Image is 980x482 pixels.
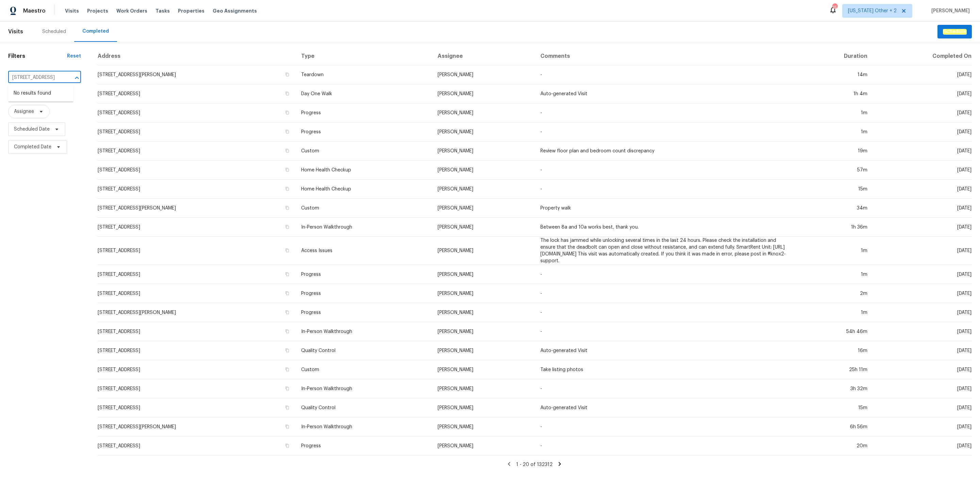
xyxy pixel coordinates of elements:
[873,303,972,322] td: [DATE]
[535,199,797,218] td: Property walk
[296,122,432,142] td: Progress
[432,398,535,417] td: [PERSON_NAME]
[432,436,535,455] td: [PERSON_NAME]
[97,142,296,161] td: [STREET_ADDRESS]
[873,84,972,103] td: [DATE]
[873,237,972,265] td: [DATE]
[432,417,535,436] td: [PERSON_NAME]
[284,271,290,277] button: Copy Address
[97,398,296,417] td: [STREET_ADDRESS]
[284,167,290,173] button: Copy Address
[97,265,296,284] td: [STREET_ADDRESS]
[87,7,108,14] span: Projects
[284,148,290,154] button: Copy Address
[156,9,170,13] span: Tasks
[432,341,535,360] td: [PERSON_NAME]
[284,366,290,372] button: Copy Address
[797,47,873,65] th: Duration
[116,7,147,14] span: Work Orders
[873,103,972,122] td: [DATE]
[284,90,290,97] button: Copy Address
[797,161,873,180] td: 57m
[284,71,290,78] button: Copy Address
[535,84,797,103] td: Auto-generated Visit
[97,47,296,65] th: Address
[296,436,432,455] td: Progress
[97,122,296,142] td: [STREET_ADDRESS]
[284,309,290,315] button: Copy Address
[97,379,296,398] td: [STREET_ADDRESS]
[797,65,873,84] td: 14m
[873,322,972,341] td: [DATE]
[432,161,535,180] td: [PERSON_NAME]
[797,398,873,417] td: 15m
[873,122,972,142] td: [DATE]
[8,85,73,102] div: No results found
[797,284,873,303] td: 2m
[296,265,432,284] td: Progress
[873,379,972,398] td: [DATE]
[72,73,82,83] button: Close
[432,47,535,65] th: Assignee
[797,122,873,142] td: 1m
[67,53,81,60] div: Reset
[535,180,797,199] td: -
[296,303,432,322] td: Progress
[432,122,535,142] td: [PERSON_NAME]
[873,417,972,436] td: [DATE]
[535,122,797,142] td: -
[432,199,535,218] td: [PERSON_NAME]
[832,4,837,11] div: 15
[14,108,34,115] span: Assignee
[535,103,797,122] td: -
[943,29,966,34] em: Schedule
[535,161,797,180] td: -
[535,398,797,417] td: Auto-generated Visit
[97,161,296,180] td: [STREET_ADDRESS]
[432,284,535,303] td: [PERSON_NAME]
[432,103,535,122] td: [PERSON_NAME]
[797,303,873,322] td: 1m
[797,237,873,265] td: 1m
[535,237,797,265] td: The lock has jammed while unlocking several times in the last 24 hours. Please check the installa...
[284,385,290,392] button: Copy Address
[873,218,972,237] td: [DATE]
[535,303,797,322] td: -
[296,47,432,65] th: Type
[797,322,873,341] td: 54h 46m
[797,265,873,284] td: 1m
[14,126,50,133] span: Scheduled Date
[797,142,873,161] td: 19m
[432,265,535,284] td: [PERSON_NAME]
[284,205,290,211] button: Copy Address
[82,28,109,35] div: Completed
[178,7,205,14] span: Properties
[535,341,797,360] td: Auto-generated Visit
[97,360,296,379] td: [STREET_ADDRESS]
[284,224,290,230] button: Copy Address
[97,322,296,341] td: [STREET_ADDRESS]
[535,417,797,436] td: -
[535,284,797,303] td: -
[432,379,535,398] td: [PERSON_NAME]
[535,322,797,341] td: -
[284,129,290,135] button: Copy Address
[284,404,290,411] button: Copy Address
[432,84,535,103] td: [PERSON_NAME]
[432,237,535,265] td: [PERSON_NAME]
[535,65,797,84] td: -
[296,199,432,218] td: Custom
[873,360,972,379] td: [DATE]
[873,436,972,455] td: [DATE]
[284,347,290,353] button: Copy Address
[432,218,535,237] td: [PERSON_NAME]
[535,47,797,65] th: Comments
[797,218,873,237] td: 1h 36m
[296,398,432,417] td: Quality Control
[797,199,873,218] td: 34m
[296,218,432,237] td: In-Person Walkthrough
[432,180,535,199] td: [PERSON_NAME]
[65,7,79,14] span: Visits
[296,142,432,161] td: Custom
[929,7,970,14] span: [PERSON_NAME]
